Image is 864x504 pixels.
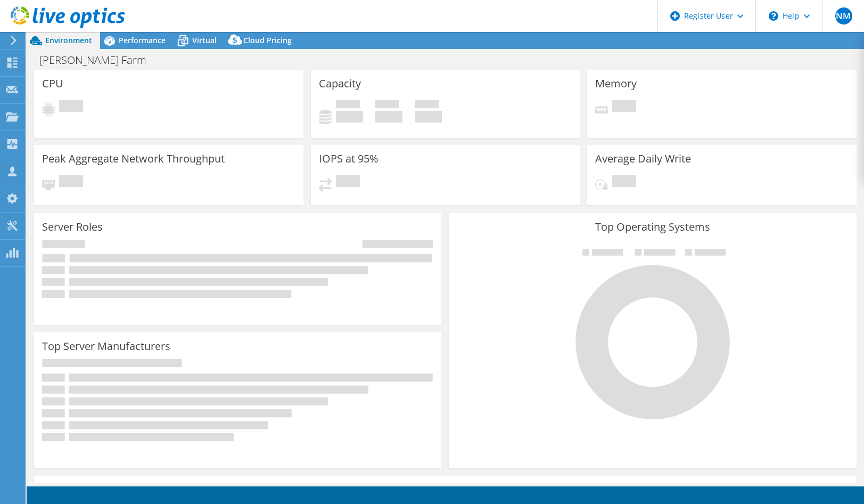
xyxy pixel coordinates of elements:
[336,111,363,123] h4: 0 GiB
[457,221,848,233] h3: Top Operating Systems
[59,175,83,190] span: Pending
[42,221,103,233] h3: Server Roles
[45,35,92,45] span: Environment
[415,100,439,111] span: Total
[612,100,636,115] span: Pending
[42,340,170,352] h3: Top Server Manufacturers
[119,35,166,45] span: Performance
[42,78,63,90] h3: CPU
[319,78,361,90] h3: Capacity
[319,153,378,165] h3: IOPS at 95%
[375,100,399,111] span: Free
[595,78,637,90] h3: Memory
[612,175,636,190] span: Pending
[415,111,442,123] h4: 0 GiB
[35,54,163,66] h1: [PERSON_NAME] Farm
[192,35,217,45] span: Virtual
[336,100,360,111] span: Used
[595,153,691,165] h3: Average Daily Write
[375,111,402,123] h4: 0 GiB
[42,153,225,165] h3: Peak Aggregate Network Throughput
[243,35,292,45] span: Cloud Pricing
[835,7,852,25] span: NM
[769,11,778,21] svg: \n
[59,100,83,115] span: Pending
[336,175,360,190] span: Pending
